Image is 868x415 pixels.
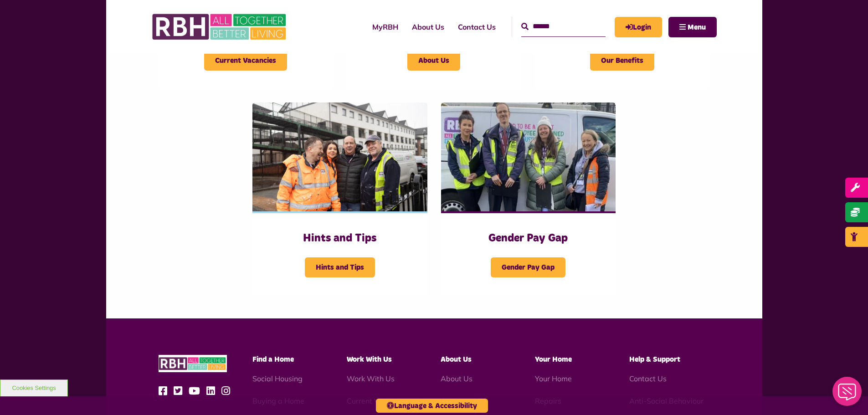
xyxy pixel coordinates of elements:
[347,356,392,363] span: Work With Us
[271,231,409,246] h3: Hints and Tips
[668,17,717,37] button: Navigation
[152,9,288,45] img: RBH
[459,231,597,246] h3: Gender Pay Gap
[615,17,662,37] a: MyRBH
[535,374,572,383] a: Your Home
[305,257,375,277] span: Hints and Tips
[407,51,460,71] span: About Us
[376,399,488,413] button: Language & Accessibility
[451,15,503,39] a: Contact Us
[688,24,706,31] span: Menu
[252,102,427,296] a: Hints and Tips Hints and Tips
[252,356,294,363] span: Find a Home
[441,356,472,363] span: About Us
[521,17,606,36] input: Search
[252,102,427,212] img: SAZMEDIA RBH 21FEB24 46
[441,374,473,383] a: About Us
[827,374,868,415] iframe: Netcall Web Assistant for live chat
[441,102,616,212] img: 391760240 1590016381793435 2179504426197536539 N
[347,374,395,383] a: Work With Us
[441,102,616,296] a: Gender Pay Gap Gender Pay Gap
[204,51,287,71] span: Current Vacancies
[159,355,227,373] img: RBH
[252,374,303,383] a: Social Housing - open in a new tab
[535,356,572,363] span: Your Home
[629,374,667,383] a: Contact Us
[405,15,451,39] a: About Us
[590,51,654,71] span: Our Benefits
[365,15,405,39] a: MyRBH
[491,257,565,277] span: Gender Pay Gap
[629,356,680,363] span: Help & Support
